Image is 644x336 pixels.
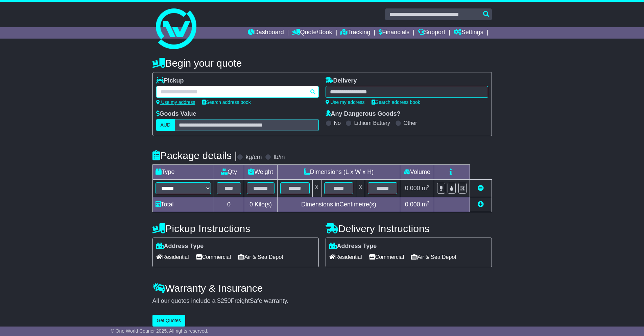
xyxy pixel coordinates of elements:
span: 0.000 [405,185,420,192]
span: m [422,185,430,192]
label: Any Dangerous Goods? [326,110,401,118]
label: Other [404,120,417,126]
a: Quote/Book [292,27,332,39]
a: Settings [454,27,483,39]
td: Total [152,197,214,212]
h4: Delivery Instructions [326,223,492,234]
span: 0.000 [405,201,420,208]
label: AUD [156,119,175,131]
span: Air & Sea Depot [238,252,283,262]
a: Add new item [478,201,484,208]
a: Search address book [202,99,251,105]
span: Commercial [369,252,404,262]
span: Air & Sea Depot [411,252,456,262]
td: Type [152,165,214,180]
a: Search address book [372,99,420,105]
span: 0 [249,201,253,208]
span: 250 [221,297,231,304]
span: © One World Courier 2025. All rights reserved. [111,328,209,334]
label: Goods Value [156,110,196,118]
span: m [422,201,430,208]
a: Use my address [156,99,195,105]
h4: Pickup Instructions [152,223,319,234]
span: Residential [156,252,189,262]
span: Commercial [196,252,231,262]
a: Support [418,27,445,39]
a: Dashboard [248,27,284,39]
label: Delivery [326,77,357,85]
label: kg/cm [245,154,262,161]
label: Address Type [329,243,377,250]
h4: Begin your quote [152,58,492,69]
label: lb/in [273,154,285,161]
td: Qty [214,165,244,180]
td: Kilo(s) [244,197,277,212]
td: Dimensions (L x W x H) [277,165,400,180]
td: x [312,180,321,197]
td: Dimensions in Centimetre(s) [277,197,400,212]
label: Address Type [156,243,204,250]
td: Volume [400,165,434,180]
h4: Warranty & Insurance [152,283,492,294]
td: Weight [244,165,277,180]
td: x [356,180,365,197]
label: Pickup [156,77,184,85]
button: Get Quotes [152,315,186,327]
td: 0 [214,197,244,212]
a: Remove this item [478,185,484,192]
label: Lithium Battery [354,120,390,126]
h4: Package details | [152,150,237,161]
sup: 3 [427,184,430,189]
typeahead: Please provide city [156,86,319,98]
sup: 3 [427,200,430,205]
a: Financials [379,27,409,39]
a: Use my address [326,99,365,105]
div: All our quotes include a $ FreightSafe warranty. [152,297,492,305]
a: Tracking [340,27,370,39]
label: No [334,120,341,126]
span: Residential [329,252,362,262]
